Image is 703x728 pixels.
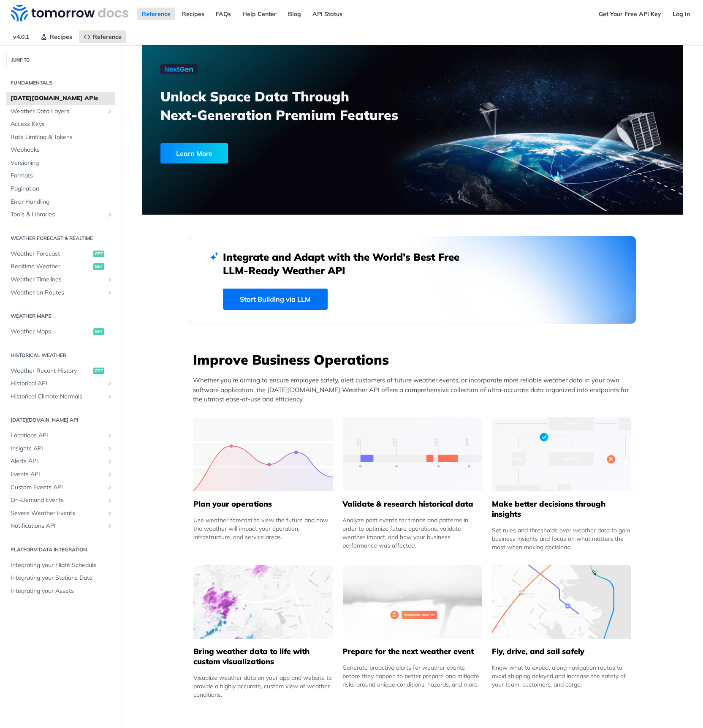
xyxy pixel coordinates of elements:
img: NextGen [160,64,198,74]
span: Weather Data Layers [11,107,104,116]
button: Show subpages for Events API [106,471,113,478]
div: Generate proactive alerts for weather events before they happen to better prepare and mitigate ri... [342,663,482,689]
span: Access Keys [11,120,113,128]
a: Reference [137,8,175,20]
span: Severe Weather Events [11,509,104,518]
a: Access Keys [6,118,115,131]
span: Weather on Routes [11,289,104,297]
a: Help Center [238,8,281,20]
button: Show subpages for Weather on Routes [106,289,113,296]
button: Show subpages for Severe Weather Events [106,510,113,517]
span: Weather Maps [11,327,91,336]
span: Historical Climate Normals [11,393,104,401]
h2: Historical Weather [6,352,115,359]
button: Show subpages for Historical Climate Normals [106,393,113,400]
a: Start Building via LLM [223,289,328,310]
a: Weather on RoutesShow subpages for Weather on Routes [6,286,115,299]
span: Notifications API [11,522,104,530]
h2: [DATE][DOMAIN_NAME] API [6,416,115,424]
a: Pagination [6,183,115,195]
span: Weather Forecast [11,250,91,258]
button: Show subpages for Alerts API [106,458,113,465]
button: Show subpages for Custom Events API [106,484,113,491]
span: On-Demand Events [11,496,104,504]
a: Realtime Weatherget [6,260,115,273]
a: Weather Forecastget [6,248,115,260]
a: API Status [308,8,347,20]
span: Error Handling [11,198,113,206]
a: Weather Data LayersShow subpages for Weather Data Layers [6,105,115,118]
a: Log In [668,8,695,20]
h2: Weather Forecast & realtime [6,234,115,242]
a: Integrating your Assets [6,585,115,597]
h2: Weather Maps [6,312,115,320]
a: Recipes [177,8,209,20]
a: Weather Mapsget [6,325,115,338]
img: Tomorrow.io Weather API Docs [11,5,128,22]
span: Reference [93,33,122,41]
a: Notifications APIShow subpages for Notifications API [6,520,115,532]
button: Show subpages for Weather Timelines [106,276,113,283]
h5: Prepare for the next weather event [342,646,482,657]
span: get [93,251,104,257]
img: 2c0a313-group-496-12x.svg [343,565,482,639]
a: Weather TimelinesShow subpages for Weather Timelines [6,273,115,286]
img: 4463876-group-4982x.svg [193,565,333,639]
h2: Fundamentals [6,79,115,87]
span: Versioning [11,159,113,167]
p: Whether you’re aiming to ensure employee safety, alert customers of future weather events, or inc... [193,376,636,404]
button: JUMP TO [6,54,115,66]
h5: Make better decisions through insights [492,499,631,519]
span: Tools & Libraries [11,210,104,219]
a: Recipes [36,30,77,43]
span: get [93,328,104,335]
span: Integrating your Stations Data [11,574,113,582]
h5: Bring weather data to life with custom visualizations [193,646,333,667]
span: Events API [11,470,104,479]
button: Show subpages for Historical API [106,380,113,387]
a: Weather Recent Historyget [6,365,115,377]
span: Weather Recent History [11,367,91,375]
span: get [93,368,104,374]
img: 13d7ca0-group-496-2.svg [343,417,482,491]
a: Severe Weather EventsShow subpages for Severe Weather Events [6,507,115,520]
button: Show subpages for Weather Data Layers [106,108,113,115]
a: Blog [283,8,306,20]
a: Reference [79,30,126,43]
a: Alerts APIShow subpages for Alerts API [6,455,115,468]
a: Learn More [160,143,369,164]
span: Insights API [11,444,104,453]
h3: Improve Business Operations [193,350,636,369]
span: Historical API [11,379,104,388]
div: Use weather forecast to view the future and how the weather will impact your operation, infrastru... [193,516,333,541]
img: 994b3d6-mask-group-32x.svg [492,565,631,639]
img: a22d113-group-496-32x.svg [492,417,631,491]
a: Insights APIShow subpages for Insights API [6,442,115,455]
span: Pagination [11,185,113,193]
h2: Platform DATA integration [6,546,115,553]
a: [DATE][DOMAIN_NAME] APIs [6,92,115,105]
div: Set rules and thresholds over weather data to gain business insights and focus on what matters th... [492,526,631,551]
button: Show subpages for Insights API [106,445,113,452]
div: Visualize weather data on your app and website to provide a highly accurate, custom view of weath... [193,673,333,699]
a: Custom Events APIShow subpages for Custom Events API [6,481,115,494]
a: Historical Climate NormalsShow subpages for Historical Climate Normals [6,390,115,403]
span: Webhooks [11,146,113,154]
span: [DATE][DOMAIN_NAME] APIs [11,94,113,103]
span: Formats [11,172,113,180]
div: Learn More [160,143,228,164]
img: 39565e8-group-4962x.svg [193,417,333,491]
button: Show subpages for On-Demand Events [106,497,113,504]
button: Show subpages for Notifications API [106,523,113,529]
div: Analyze past events for trends and patterns in order to optimize future operations, validate weat... [342,516,482,550]
h5: Fly, drive, and sail safely [492,646,631,657]
span: Custom Events API [11,483,104,492]
span: Integrating your Flight Schedule [11,561,113,570]
a: Integrating your Stations Data [6,572,115,584]
button: Show subpages for Locations API [106,432,113,439]
span: v4.0.1 [8,30,34,43]
a: Versioning [6,157,115,169]
a: Integrating your Flight Schedule [6,559,115,572]
a: Historical APIShow subpages for Historical API [6,377,115,390]
span: Realtime Weather [11,262,91,271]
